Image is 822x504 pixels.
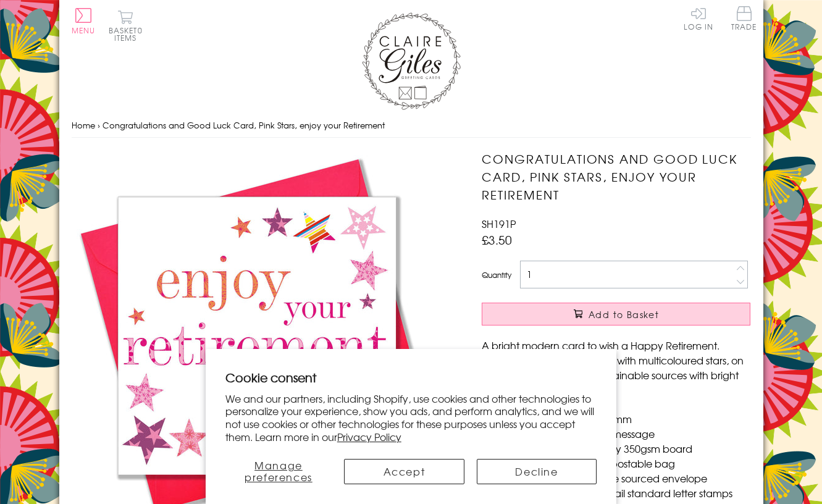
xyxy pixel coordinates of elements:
[482,231,512,248] span: £3.50
[225,459,332,484] button: Manage preferences
[482,269,511,280] label: Quantity
[482,216,516,231] span: SH191P
[103,119,385,131] span: Congratulations and Good Luck Card, Pink Stars, enjoy your Retirement
[72,113,751,138] nav: breadcrumbs
[589,308,659,321] span: Add to Basket
[494,426,750,441] li: Blank inside for your own message
[72,8,96,34] button: Menu
[362,12,461,110] img: Claire Giles Greetings Cards
[344,459,464,484] button: Accept
[72,25,96,36] span: Menu
[482,150,750,203] h1: Congratulations and Good Luck Card, Pink Stars, enjoy your Retirement
[494,456,750,471] li: Comes wrapped in Compostable bag
[494,441,750,456] li: Printed in the U.K on quality 350gsm board
[225,369,597,386] h2: Cookie consent
[225,392,597,443] p: We and our partners, including Shopify, use cookies and other technologies to personalize your ex...
[72,119,95,131] a: Home
[477,459,597,484] button: Decline
[494,471,750,485] li: With matching sustainable sourced envelope
[337,429,401,444] a: Privacy Policy
[684,6,713,30] a: Log In
[494,411,750,426] li: Dimensions: 150mm x 150mm
[731,6,757,33] a: Trade
[109,10,143,41] button: Basket0 items
[494,485,750,500] li: Can be sent with Royal Mail standard letter stamps
[731,6,757,30] span: Trade
[98,119,100,131] span: ›
[245,458,312,484] span: Manage preferences
[482,338,750,397] p: A bright modern card to wish a Happy Retirement. Printed in pinks and oranges with multicoloured ...
[482,303,750,325] button: Add to Basket
[114,25,143,43] span: 0 items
